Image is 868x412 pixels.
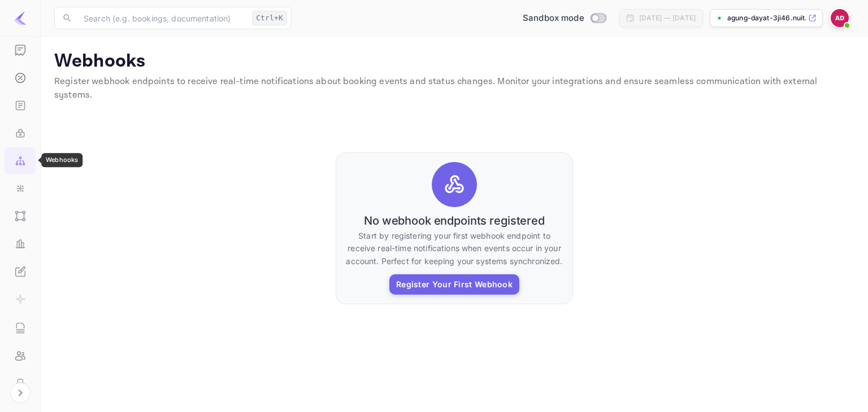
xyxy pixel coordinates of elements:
[727,13,806,23] p: agung-dayat-3ji46.nuit...
[5,37,36,63] a: Earnings
[54,75,854,102] p: Register webhook endpoints to receive real-time notifications about booking events and status cha...
[5,92,36,118] a: API docs and SDKs
[5,175,36,201] a: Integrations
[389,274,519,295] button: Register Your First Webhook
[518,12,610,25] div: Switch to Production mode
[523,12,584,25] span: Sandbox mode
[345,230,563,268] p: Start by registering your first webhook endpoint to receive real-time notifications when events o...
[5,120,36,146] a: API Keys
[41,153,83,167] div: Webhooks
[5,64,36,90] a: Commission
[639,13,696,23] div: [DATE] — [DATE]
[5,258,36,284] a: Whitelabel
[5,342,36,368] a: Team management
[5,203,36,229] a: UI Components
[54,50,854,73] p: Webhooks
[77,7,248,29] input: Search (e.g. bookings, documentation)
[10,383,31,403] button: Expand navigation
[364,214,545,227] h6: No webhook endpoints registered
[5,230,36,256] a: Performance
[14,11,27,25] img: LiteAPI
[5,147,36,173] a: Webhooks
[5,314,36,340] a: API Logs
[5,370,36,396] a: Fraud management
[252,11,287,25] div: Ctrl+K
[831,9,849,27] img: agung dayat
